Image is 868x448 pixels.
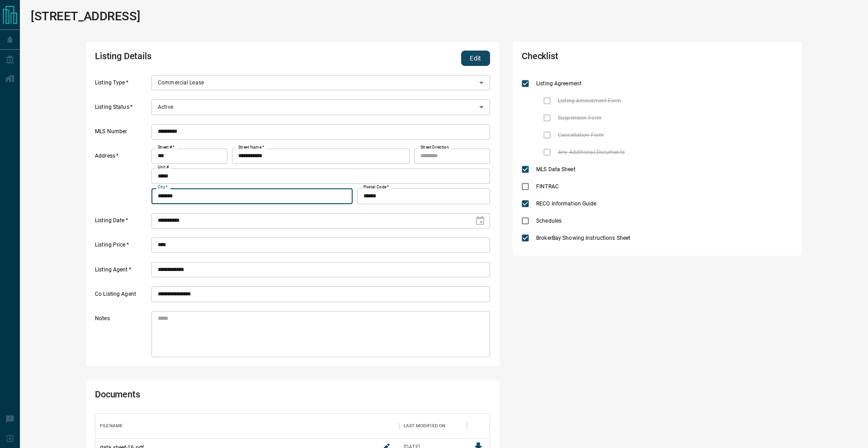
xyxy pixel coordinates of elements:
span: RECO Information Guide [534,200,599,208]
span: BrokerBay Showing Instructions Sheet [534,234,632,242]
label: Address [95,152,149,204]
span: Listing Agreement [534,79,584,88]
h2: Checklist [522,51,684,66]
div: Active [151,99,490,115]
span: Schedules [534,217,564,225]
span: Listing Amendment Form [556,97,623,105]
div: Last Modified On [399,413,467,439]
label: Listing Date [95,217,149,229]
h2: Listing Details [95,51,332,66]
label: Street Name [238,145,264,150]
label: Postal Code [363,184,389,190]
h2: Documents [95,389,332,404]
span: Cancellation Form [556,131,606,139]
label: Unit # [158,164,169,170]
div: Filename [95,413,399,439]
label: Listing Price [95,241,149,253]
label: City [158,184,168,190]
label: Listing Agent [95,266,149,278]
div: Commercial Lease [151,75,490,90]
h1: [STREET_ADDRESS] [31,9,140,23]
span: FINTRAC [534,182,561,191]
div: Last Modified On [404,413,445,439]
span: MLS Data Sheet [534,165,578,173]
label: Co Listing Agent [95,290,149,302]
label: Listing Status [95,103,149,115]
label: Notes [95,315,149,357]
div: Filename [100,413,123,439]
label: Street # [158,145,175,150]
label: Listing Type [95,79,149,91]
button: Edit [461,51,490,66]
label: MLS Number [95,128,149,140]
label: Street Direction [420,145,449,150]
span: Any Additional Documents [556,148,627,156]
span: Suspension Form [556,114,604,122]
